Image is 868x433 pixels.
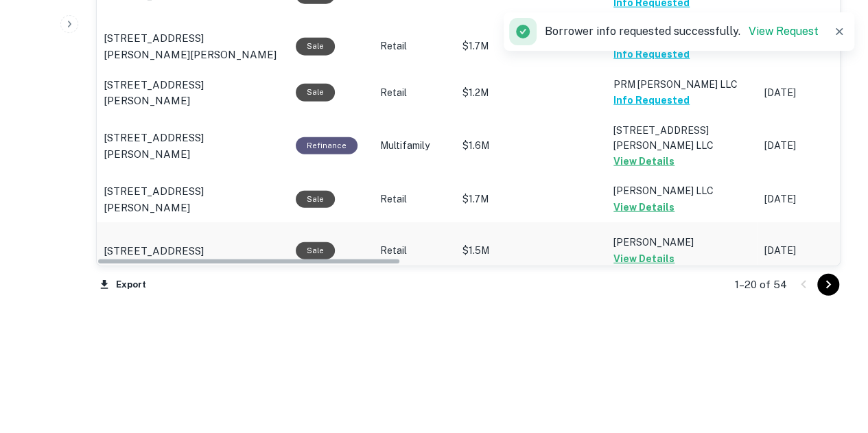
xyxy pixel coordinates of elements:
[104,77,282,109] a: [STREET_ADDRESS][PERSON_NAME]
[380,244,449,258] p: Retail
[817,274,839,296] button: Go to next page
[799,323,868,389] iframe: Chat Widget
[613,46,690,62] button: Info Requested
[613,183,751,198] p: [PERSON_NAME] LLC
[96,274,150,295] button: Export
[462,86,600,100] p: $1.2M
[380,192,449,207] p: Retail
[296,38,335,55] div: Sale
[296,191,335,208] div: Sale
[462,244,600,258] p: $1.5M
[613,77,751,92] p: PRM [PERSON_NAME] LLC
[613,92,690,108] button: Info Requested
[462,139,600,153] p: $1.6M
[104,243,282,259] a: [STREET_ADDRESS]
[613,199,675,215] button: View Details
[104,243,204,259] p: [STREET_ADDRESS]
[104,30,282,62] a: [STREET_ADDRESS][PERSON_NAME][PERSON_NAME]
[613,235,751,250] p: [PERSON_NAME]
[296,242,335,259] div: Sale
[296,84,335,101] div: Sale
[613,153,675,169] button: View Details
[735,277,787,293] p: 1–20 of 54
[462,192,600,207] p: $1.7M
[296,137,357,154] div: This loan purpose was for refinancing
[545,23,819,40] p: Borrower info requested successfully.
[613,250,675,267] button: View Details
[104,130,282,162] a: [STREET_ADDRESS][PERSON_NAME]
[613,123,751,153] p: [STREET_ADDRESS][PERSON_NAME] LLC
[749,25,819,38] a: View Request
[380,139,449,153] p: Multifamily
[380,39,449,54] p: Retail
[380,86,449,100] p: Retail
[104,183,282,215] a: [STREET_ADDRESS][PERSON_NAME]
[462,39,600,54] p: $1.7M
